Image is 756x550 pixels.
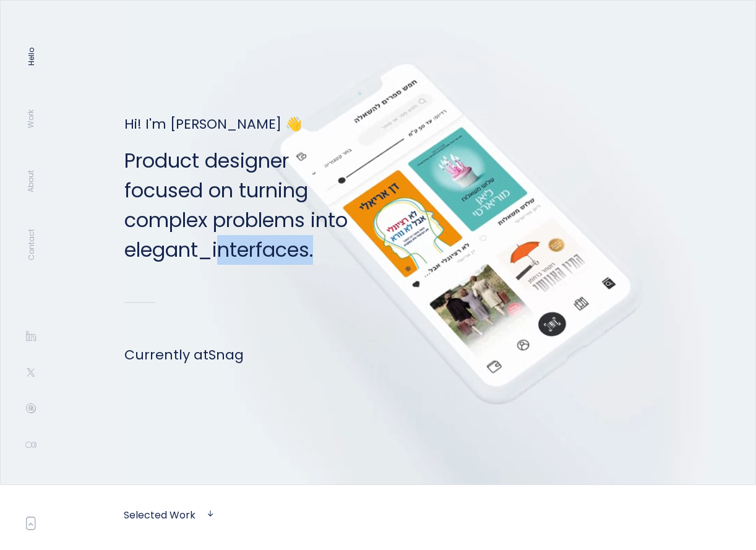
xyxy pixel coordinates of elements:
p: Product designer focused on turning complex problems into interfaces. [124,146,348,265]
h1: Currently at [124,340,348,370]
a: Snag [208,345,244,364]
a: Work [25,110,37,128]
a: Contact [25,228,37,260]
span: elegant [124,236,198,264]
h1: Hi! I'm [PERSON_NAME] 👋 [124,115,348,134]
a: Selected Work [124,508,195,522]
a: Hello [25,48,37,66]
a: About [25,170,37,192]
span: _ [198,236,212,264]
